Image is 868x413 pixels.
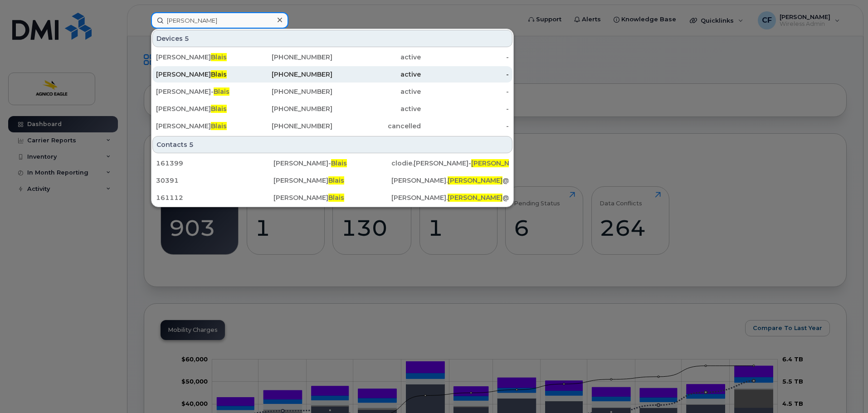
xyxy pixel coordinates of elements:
span: Blais [211,105,227,113]
div: active [332,70,421,79]
span: Blais [214,87,229,96]
div: - [421,87,509,96]
div: 161399 [156,159,273,168]
div: [PERSON_NAME]. @[DOMAIN_NAME] [391,193,509,202]
div: [PERSON_NAME] [156,70,244,79]
div: [PERSON_NAME] [273,193,391,202]
div: 161112 [156,193,273,202]
div: - [421,53,509,62]
span: [PERSON_NAME] [448,176,502,185]
span: Blais [211,53,227,61]
span: Blais [211,70,227,78]
div: [PERSON_NAME] [156,104,244,113]
div: active [332,53,421,62]
div: - [421,104,509,113]
a: 161112[PERSON_NAME]Blais[PERSON_NAME].[PERSON_NAME]@[DOMAIN_NAME] [152,189,512,206]
span: Blais [328,194,344,202]
div: [PERSON_NAME] [156,53,244,62]
div: [PERSON_NAME] [273,176,391,185]
span: 5 [189,140,194,149]
div: 30391 [156,176,273,185]
span: [PERSON_NAME] [471,159,526,167]
div: - [421,70,509,79]
div: Devices [152,30,512,47]
div: [PERSON_NAME]. @[DOMAIN_NAME] [391,176,509,185]
a: [PERSON_NAME]Blais[PHONE_NUMBER]cancelled- [152,118,512,134]
div: [PERSON_NAME] [156,121,244,131]
a: [PERSON_NAME]Blais[PHONE_NUMBER]active- [152,101,512,117]
a: 30391[PERSON_NAME]Blais[PERSON_NAME].[PERSON_NAME]@[DOMAIN_NAME] [152,172,512,189]
span: Blais [331,159,347,167]
div: [PERSON_NAME]- [156,87,244,96]
div: [PERSON_NAME]- [273,159,391,168]
div: - [421,121,509,131]
div: [PHONE_NUMBER] [244,121,333,131]
div: cancelled [332,121,421,131]
span: [PERSON_NAME] [448,194,502,202]
div: Contacts [152,136,512,153]
a: 161399[PERSON_NAME]-Blaisclodie.[PERSON_NAME]-[PERSON_NAME]@[DOMAIN_NAME] [152,155,512,171]
div: active [332,104,421,113]
div: [PHONE_NUMBER] [244,104,333,113]
div: [PHONE_NUMBER] [244,53,333,62]
a: [PERSON_NAME]Blais[PHONE_NUMBER]active- [152,49,512,65]
div: clodie.[PERSON_NAME]- @[DOMAIN_NAME] [391,159,509,168]
div: active [332,87,421,96]
div: [PHONE_NUMBER] [244,70,333,79]
a: [PERSON_NAME]-Blais[PHONE_NUMBER]active- [152,83,512,100]
div: [PHONE_NUMBER] [244,87,333,96]
span: Blais [211,122,227,130]
span: Blais [328,176,344,185]
a: [PERSON_NAME]Blais[PHONE_NUMBER]active- [152,66,512,83]
span: 5 [185,34,189,43]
